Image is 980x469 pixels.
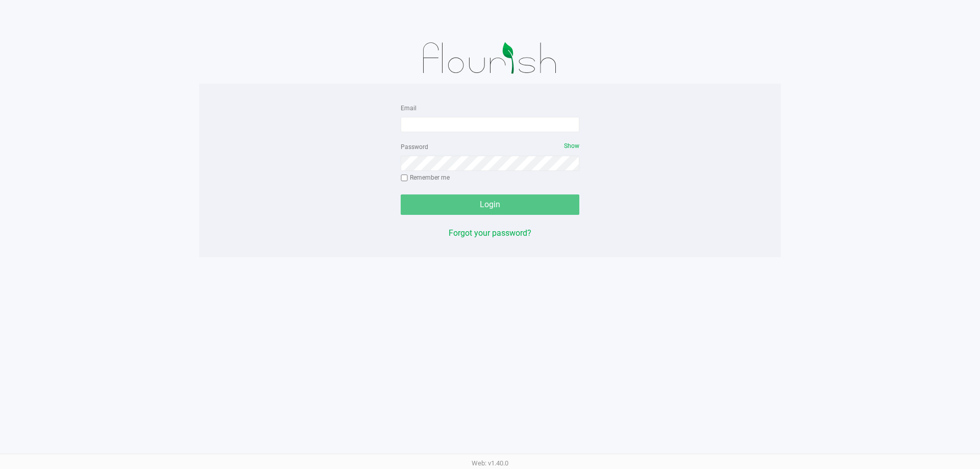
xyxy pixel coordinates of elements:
label: Email [401,104,416,113]
button: Forgot your password? [449,227,531,239]
input: Remember me [401,175,408,182]
label: Password [401,142,428,152]
span: Web: v1.40.0 [472,459,508,467]
span: Show [564,142,579,150]
label: Remember me [401,173,450,182]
